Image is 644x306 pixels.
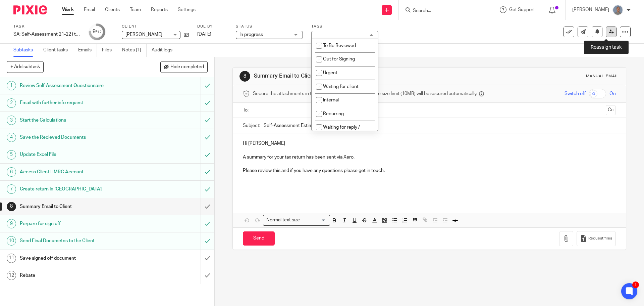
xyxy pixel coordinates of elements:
img: Pixie [13,5,47,14]
div: 12 [7,271,16,280]
h1: Access Client HMRC Account [20,167,136,177]
div: Manual email [586,74,619,79]
p: Hi [PERSON_NAME] [243,140,615,147]
label: Tags [311,24,378,29]
p: [PERSON_NAME] [572,6,609,13]
span: Internal [323,98,339,102]
input: Send [243,231,275,246]
h1: Save signed off document [20,253,136,263]
a: Settings [178,6,196,13]
h1: Summary Email to Client [20,202,136,212]
span: Recurring [323,112,344,116]
div: 8 [239,71,250,82]
span: Waiting for reply / information [316,125,360,137]
a: Notes (1) [122,44,147,57]
label: To: [243,107,250,114]
a: Files [102,44,117,57]
span: [PERSON_NAME] [125,32,162,37]
div: 10 [7,236,16,246]
input: Search [412,8,473,14]
span: Secure the attachments in this message. Files exceeding the size limit (10MB) will be secured aut... [253,90,477,97]
a: Reports [151,6,168,13]
h1: Create return in [GEOGRAPHIC_DATA] [20,184,136,194]
span: Request files [588,236,612,241]
h1: Review Self-Assessment Questionnaire [20,81,136,91]
h1: Rebate [20,270,136,280]
span: Urgent [323,71,337,75]
h1: Update Excel File [20,149,136,160]
div: 4 [7,133,16,142]
label: Task [13,24,80,29]
div: 6 [7,167,16,177]
h1: Save the Recieved Documents [20,132,136,142]
h1: Perpare for sign off [20,219,136,229]
div: 8 [7,202,16,211]
p: Please review this and if you have any questions please get in touch. [243,167,615,174]
h1: Email with further info request [20,98,136,108]
span: [DATE] [197,32,211,37]
a: Audit logs [152,44,177,57]
h1: Start the Calculations [20,115,136,125]
span: Out for Signing [323,57,355,61]
input: Search for option [302,217,326,224]
button: + Add subtask [7,61,44,73]
span: Normal text size [265,217,301,224]
a: Work [62,6,74,13]
a: Subtasks [13,44,38,57]
h1: Summary Email to Client [254,73,444,80]
div: 9 [93,28,102,36]
a: Email [84,6,95,13]
span: In progress [239,32,263,37]
label: Due by [197,24,227,29]
button: Hide completed [160,61,208,73]
span: On [609,90,616,97]
p: A summary for your tax return has been sent via Xero. [243,154,615,161]
a: Team [130,6,141,13]
div: 11 [7,254,16,263]
label: Client [122,24,189,29]
a: Emails [78,44,97,57]
div: 1 [7,81,16,90]
small: /12 [96,30,102,34]
h1: Send Final Documetns to the Client [20,236,136,246]
a: Clients [105,6,120,13]
div: Search for option [263,215,330,225]
span: To Be Reviewed [323,43,356,48]
span: Get Support [509,7,535,12]
button: Request files [577,231,615,246]
div: 9 [7,219,16,228]
div: 2 [7,98,16,108]
img: James%20Headshot.png [612,5,623,15]
label: Status [236,24,303,29]
div: SA: Self-Assessment 21-22 i think! [13,31,80,38]
span: Waiting for client [323,84,359,89]
span: Switch off [565,90,586,97]
div: 7 [7,184,16,194]
button: Cc [606,105,616,115]
span: Hide completed [170,64,204,70]
label: Subject: [243,122,260,129]
div: 3 [7,116,16,125]
div: 1 [632,281,639,288]
div: 5 [7,150,16,160]
a: Client tasks [43,44,73,57]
